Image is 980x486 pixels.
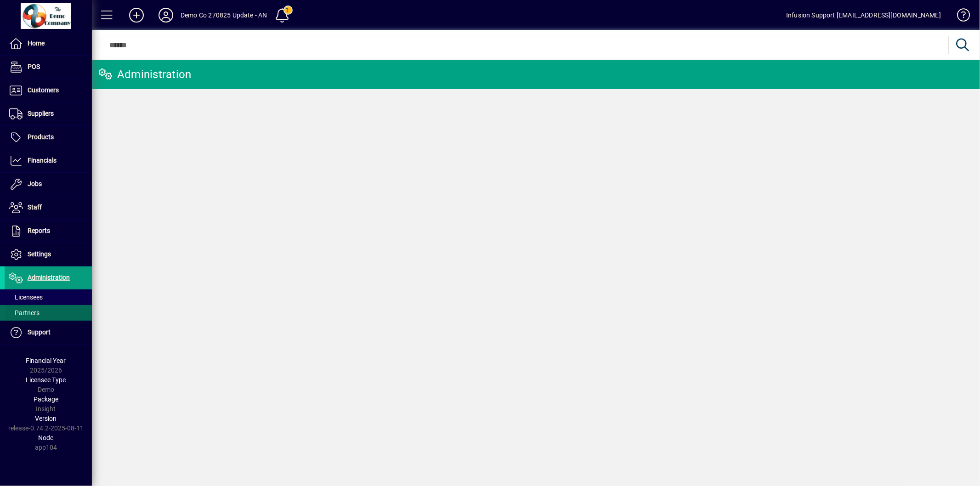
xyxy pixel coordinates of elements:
a: Products [5,126,92,149]
span: POS [28,63,40,70]
a: Financials [5,149,92,172]
div: Administration [99,67,192,82]
a: Licensees [5,289,92,305]
button: Profile [151,7,181,23]
span: Settings [28,250,51,258]
div: Infusion Support [EMAIL_ADDRESS][DOMAIN_NAME] [786,8,941,23]
span: Support [28,328,51,336]
span: Products [28,133,54,141]
a: Suppliers [5,102,92,125]
a: Support [5,321,92,344]
span: Financials [28,157,57,164]
span: Customers [28,86,59,94]
span: Administration [28,274,70,281]
a: Home [5,32,92,55]
a: Settings [5,243,92,266]
a: Knowledge Base [950,2,969,32]
span: Home [28,40,45,47]
span: Staff [28,203,42,211]
a: Reports [5,220,92,243]
span: Package [34,396,58,403]
a: POS [5,56,92,79]
span: Licensees [9,294,43,301]
span: Licensee Type [26,376,66,384]
span: Reports [28,227,50,234]
span: Jobs [28,180,42,187]
span: Node [39,434,54,441]
button: Add [122,7,151,23]
div: Demo Co 270825 Update - AN [181,8,267,23]
a: Staff [5,196,92,219]
a: Partners [5,305,92,321]
span: Version [35,415,57,422]
span: Financial Year [26,357,66,364]
a: Customers [5,79,92,102]
a: Jobs [5,173,92,196]
span: Suppliers [28,110,54,117]
span: Partners [9,309,40,316]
